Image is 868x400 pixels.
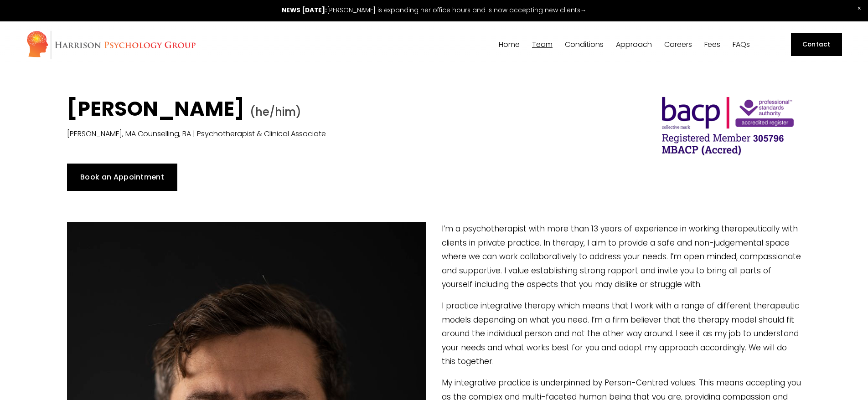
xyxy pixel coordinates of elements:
a: FAQs [733,41,750,49]
a: Careers [664,41,692,49]
a: Home [499,41,520,49]
span: Approach [616,41,652,48]
span: Team [532,41,553,48]
strong: [PERSON_NAME] [67,94,244,123]
a: folder dropdown [565,41,604,49]
p: I practice integrative therapy which means that I work with a range of different therapeutic mode... [67,299,801,369]
span: Conditions [565,41,604,48]
span: (he/him) [250,104,301,119]
p: [PERSON_NAME], MA Counselling, BA | Psychotherapist & Clinical Associate [67,128,614,141]
a: Contact [791,33,842,56]
p: I’m a psychotherapist with more than 13 years of experience in working therapeutically with clien... [67,222,801,292]
a: folder dropdown [616,41,652,49]
a: Book an Appointment [67,164,178,191]
a: folder dropdown [532,41,553,49]
a: Fees [704,41,720,49]
img: Harrison Psychology Group [26,30,196,60]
